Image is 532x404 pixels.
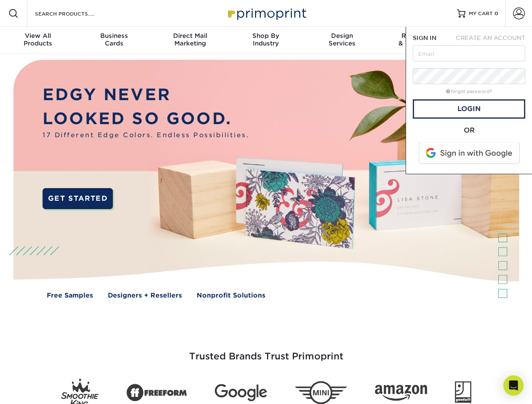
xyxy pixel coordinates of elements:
span: Business [76,32,152,40]
span: 0 [495,11,498,16]
p: EDGY NEVER [43,83,249,107]
span: SIGN IN [413,35,436,41]
span: CREATE AN ACCOUNT [456,35,525,41]
span: Design [304,32,380,40]
a: forgot password? [446,89,492,94]
input: SEARCH PRODUCTS..... [34,8,116,19]
a: Shop ByIndustry [228,27,304,54]
div: Industry [228,32,304,47]
a: Direct MailMarketing [152,27,228,54]
iframe: Google Customer Reviews [2,378,72,401]
a: BusinessCards [76,27,152,54]
a: DesignServices [304,27,380,54]
span: Resources [380,32,456,40]
a: Resources& Templates [380,27,456,54]
div: & Templates [380,32,456,47]
a: GET STARTED [43,188,113,209]
a: Designers + Resellers [108,291,182,300]
span: Shop By [228,32,304,40]
div: Services [304,32,380,47]
img: Google [215,384,267,401]
img: Amazon [375,385,427,401]
a: Free Samples [47,291,93,300]
a: Login [413,99,525,119]
div: Cards [76,32,152,47]
span: 17 Different Edge Colors. Endless Possibilities. [43,130,249,140]
img: Primoprint [224,4,308,22]
div: Marketing [152,32,228,47]
div: OR [413,125,525,136]
div: Open Intercom Messenger [503,375,524,396]
h3: Trusted Brands Trust Primoprint [20,331,513,372]
img: Goodwill [455,381,471,404]
span: MY CART [469,10,493,17]
span: Direct Mail [152,32,228,40]
p: LOOKED SO GOOD. [43,107,249,131]
a: Nonprofit Solutions [197,291,265,300]
input: Email [413,45,525,61]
